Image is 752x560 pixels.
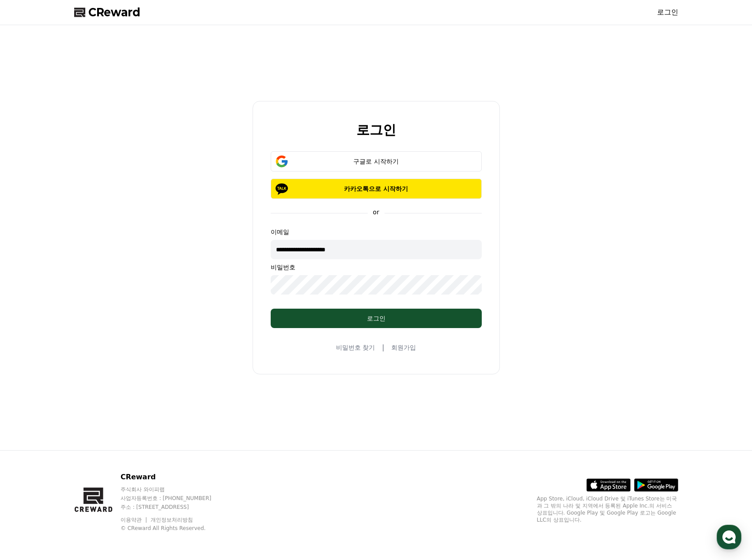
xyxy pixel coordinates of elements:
[537,495,678,523] p: App Store, iCloud, iCloud Drive 및 iTunes Store는 미국과 그 밖의 나라 및 지역에서 등록된 Apple Inc.의 서비스 상표입니다. Goo...
[28,293,33,300] span: 홈
[121,472,228,482] p: CReward
[271,151,482,172] button: 구글로 시작하기
[74,5,140,19] a: CReward
[121,504,228,511] p: 주소 : [STREET_ADDRESS]
[81,293,91,300] span: 대화
[657,7,678,18] a: 로그인
[336,343,375,352] a: 비밀번호 찾기
[283,157,469,166] div: 구글로 시작하기
[114,280,170,302] a: 설정
[121,517,148,523] a: 이용약관
[271,309,482,328] button: 로그인
[391,343,416,352] a: 회원가입
[121,486,228,493] p: 주식회사 와이피랩
[356,123,396,137] h2: 로그인
[271,179,482,199] button: 카카오톡으로 시작하기
[271,228,482,236] p: 이메일
[3,280,58,302] a: 홈
[271,263,482,272] p: 비밀번호
[367,208,384,217] p: or
[151,517,193,523] a: 개인정보처리방침
[283,184,469,193] p: 카카오톡으로 시작하기
[88,5,140,19] span: CReward
[288,314,464,323] div: 로그인
[136,293,147,300] span: 설정
[382,342,384,353] span: |
[58,280,114,302] a: 대화
[121,525,228,532] p: © CReward All Rights Reserved.
[121,495,228,502] p: 사업자등록번호 : [PHONE_NUMBER]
